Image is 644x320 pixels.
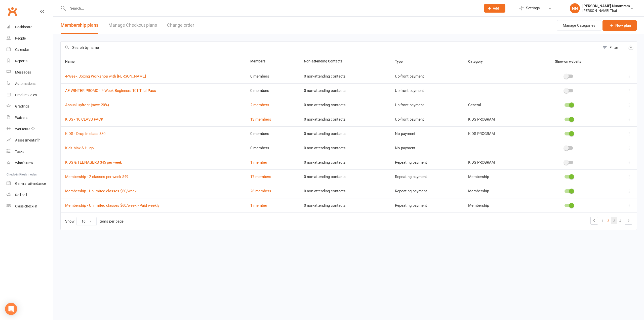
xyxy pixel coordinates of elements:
td: General [464,98,528,112]
td: KIDS PROGRAM [464,126,528,141]
td: Repeating payment [390,198,464,212]
td: 0 non-attending contacts [299,83,390,98]
td: Membership [464,184,528,198]
a: 2 [605,217,611,224]
span: Show on website [555,59,582,63]
button: Show on website [550,58,587,64]
th: Members [246,54,299,69]
td: 0 members [246,126,299,141]
span: Add [493,6,499,10]
a: 4 [617,217,623,224]
a: 26 members [250,189,271,193]
div: Assessments [15,138,40,142]
div: Open Intercom Messenger [5,303,17,315]
div: Tasks [15,150,24,154]
div: Show [65,217,124,226]
a: KIDS & TEENAGERS $45 per week [65,160,122,165]
td: Repeating payment [390,169,464,184]
td: Up-front payment [390,98,464,112]
a: Messages [7,67,53,78]
div: Workouts [15,127,30,131]
input: Search by name [61,42,600,54]
div: Dashboard [15,25,32,29]
div: Class check-in [15,204,37,208]
a: Clubworx [6,5,19,18]
td: 0 non-attending contacts [299,141,390,155]
button: Change order [167,17,194,34]
a: Calendar [7,44,53,55]
a: Workouts [7,123,53,135]
div: Roll call [15,193,27,197]
td: 0 non-attending contacts [299,169,390,184]
button: Filter [600,42,625,54]
td: Membership [464,198,528,212]
a: KIDS - Drop in class $30 [65,131,105,136]
td: Up-front payment [390,112,464,126]
a: 1 member [250,160,267,165]
a: New plan [602,20,637,31]
div: items per page [99,219,124,224]
a: 2 members [250,103,269,107]
td: 0 non-attending contacts [299,126,390,141]
td: 0 non-attending contacts [299,69,390,83]
td: No payment [390,126,464,141]
td: Repeating payment [390,155,464,169]
button: Membership plans [61,17,98,34]
span: Category [468,59,488,63]
button: Add [484,4,505,13]
div: Product Sales [15,93,37,97]
a: 17 members [250,174,271,179]
div: Messages [15,70,31,74]
th: Non-attending Contacts [299,54,390,69]
a: Manage Checkout plans [108,17,157,34]
div: Waivers [15,116,27,120]
a: Assessments [7,135,53,146]
a: Membership - 2 classes per week $49 [65,174,128,179]
a: Automations [7,78,53,89]
span: Name [65,59,80,63]
a: 1 member [250,203,267,208]
a: Membership - Unlimited classes $60/week - Paid weekly [65,203,159,208]
button: Category [468,58,488,64]
div: Calendar [15,48,29,52]
td: No payment [390,141,464,155]
a: Product Sales [7,89,53,101]
a: What's New [7,157,53,169]
div: NN [570,3,580,13]
a: 1 [599,217,605,224]
span: Type [395,59,408,63]
span: Settings [526,3,540,14]
td: 0 non-attending contacts [299,98,390,112]
a: Kids Max & Hugo [65,146,94,150]
div: General attendance [15,182,46,186]
a: 13 members [250,117,271,122]
div: People [15,36,26,40]
td: 0 non-attending contacts [299,198,390,212]
div: [PERSON_NAME] Nuramram [582,4,630,8]
td: Up-front payment [390,69,464,83]
button: Name [65,58,80,64]
button: Type [395,58,408,64]
a: Class kiosk mode [7,201,53,212]
div: Reports [15,59,27,63]
a: People [7,33,53,44]
td: 0 non-attending contacts [299,112,390,126]
a: Gradings [7,101,53,112]
td: 0 members [246,141,299,155]
a: Annual upfront (save 20%) [65,103,109,107]
td: 0 members [246,69,299,83]
button: Manage Categories [557,20,601,31]
div: Automations [15,82,35,86]
a: Membership - Unlimited classes $60/week [65,189,137,193]
a: General attendance kiosk mode [7,178,53,189]
div: Gradings [15,104,29,108]
td: KIDS PROGRAM [464,112,528,126]
td: KIDS PROGRAM [464,155,528,169]
div: What's New [15,161,33,165]
a: Reports [7,55,53,67]
a: Tasks [7,146,53,157]
a: 3 [611,217,617,224]
a: Roll call [7,189,53,201]
a: Dashboard [7,21,53,33]
a: 4-Week Boxing Workshop with [PERSON_NAME] [65,74,146,79]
